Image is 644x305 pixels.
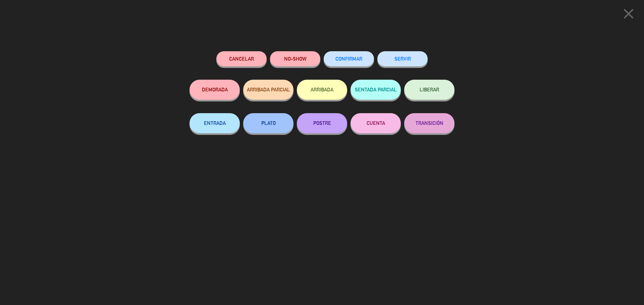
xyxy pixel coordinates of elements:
[216,51,267,66] button: Cancelar
[243,80,293,100] button: ARRIBADA PARCIAL
[404,80,454,100] button: LIBERAR
[324,51,374,66] button: CONFIRMAR
[270,51,320,66] button: NO-SHOW
[377,51,428,66] button: SERVIR
[297,113,347,133] button: POSTRE
[190,113,240,133] button: ENTRADA
[190,80,240,100] button: DEMORADA
[404,113,454,133] button: TRANSICIÓN
[351,80,401,100] button: SENTADA PARCIAL
[351,113,401,133] button: CUENTA
[618,5,639,25] button: close
[620,5,637,22] i: close
[243,113,293,133] button: PLATO
[247,87,290,92] span: ARRIBADA PARCIAL
[297,80,347,100] button: ARRIBADA
[335,56,362,62] span: CONFIRMAR
[420,87,439,92] span: LIBERAR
